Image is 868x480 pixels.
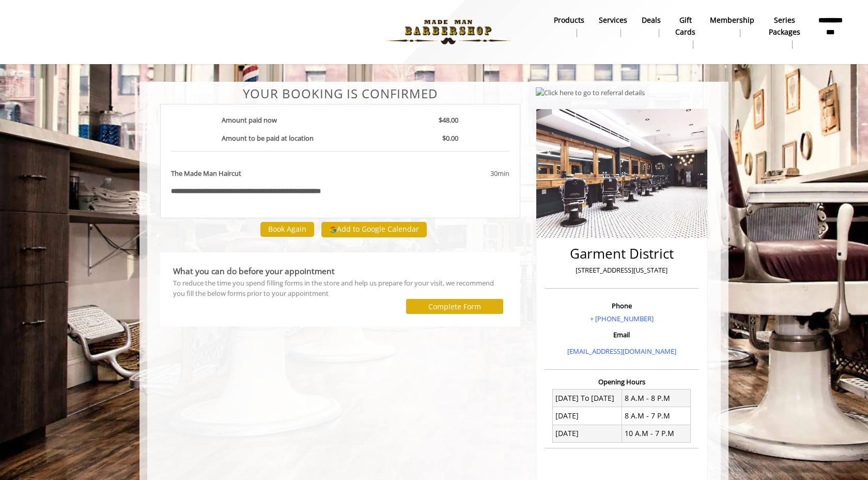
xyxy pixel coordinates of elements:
td: [DATE] To [DATE] [553,389,622,407]
b: Amount paid now [222,115,277,125]
button: Add to Google Calendar [321,222,427,237]
img: Made Man Barbershop logo [377,4,519,61]
b: products [554,14,584,26]
b: What you can do before your appointment [173,265,335,277]
b: $0.00 [442,133,458,143]
b: gift cards [675,14,695,38]
img: Click here to go to referral details [536,87,645,98]
a: Productsproducts [547,13,592,40]
a: ServicesServices [592,13,634,40]
h3: Email [547,331,696,338]
center: Your Booking is confirmed [160,87,520,100]
button: Complete Form [406,299,503,314]
p: [STREET_ADDRESS][US_STATE] [547,265,696,276]
label: Complete Form [428,303,481,311]
a: MembershipMembership [703,13,762,40]
b: Services [599,14,627,26]
a: Gift cardsgift cards [668,13,703,51]
div: To reduce the time you spend filling forms in the store and help us prepare for your visit, we re... [173,278,507,299]
td: 8 A.M - 8 P.M [622,389,691,407]
h2: Garment District [547,246,696,261]
b: Amount to be paid at location [222,133,314,143]
b: Membership [710,14,754,26]
a: [EMAIL_ADDRESS][DOMAIN_NAME] [567,347,676,356]
td: [DATE] [553,407,622,425]
a: Series packagesSeries packages [762,13,808,51]
h3: Opening Hours [545,378,699,385]
b: Series packages [769,14,800,38]
h3: Phone [547,302,696,309]
td: [DATE] [553,425,622,442]
a: + [PHONE_NUMBER] [590,314,654,323]
td: 8 A.M - 7 P.M [622,407,691,425]
div: 30min [407,168,509,179]
b: $48.00 [439,115,458,125]
button: Book Again [260,222,314,237]
a: DealsDeals [634,13,668,40]
b: The Made Man Haircut [171,168,241,179]
b: Deals [642,14,661,26]
td: 10 A.M - 7 P.M [622,425,691,442]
